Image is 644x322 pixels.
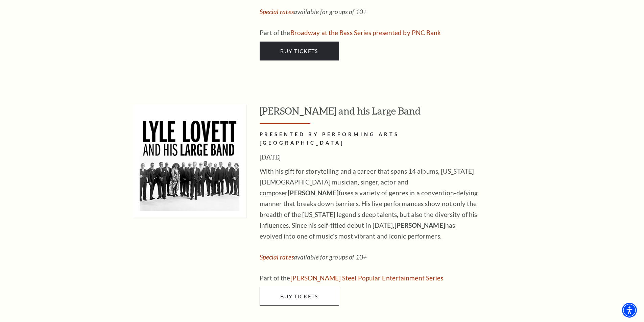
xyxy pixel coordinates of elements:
h3: [DATE] [260,152,479,163]
a: Special rates [260,253,294,261]
span: With his gift for storytelling and a career that spans 14 albums, [US_STATE][DEMOGRAPHIC_DATA] mu... [260,167,478,240]
img: Lyle Lovett and his Large Band [133,104,246,218]
a: Broadway at the Bass Series presented by PNC Bank [290,29,441,36]
p: Part of the [260,27,479,38]
strong: [PERSON_NAME] [395,221,445,229]
strong: [PERSON_NAME] [288,189,338,197]
span: Buy Tickets [280,48,318,54]
p: Part of the [260,273,479,283]
em: available for groups of 10+ [260,253,367,261]
a: Special rates [260,8,294,16]
em: available for groups of 10+ [260,8,367,16]
h3: [PERSON_NAME] and his Large Band [260,104,532,124]
a: Buy Tickets [260,42,339,60]
a: Buy Tickets [260,287,339,306]
a: Irwin Steel Popular Entertainment Series - open in a new tab [290,274,444,282]
span: Buy Tickets [280,293,318,299]
div: Accessibility Menu [622,303,637,318]
h2: PRESENTED BY PERFORMING ARTS [GEOGRAPHIC_DATA] [260,130,479,147]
